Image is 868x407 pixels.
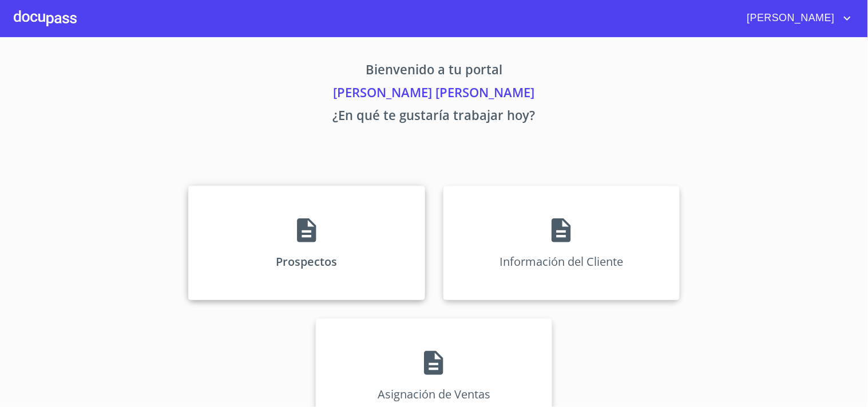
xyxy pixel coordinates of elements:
p: Asignación de Ventas [378,386,490,402]
p: ¿En qué te gustaría trabajar hoy? [82,106,787,129]
p: Prospectos [276,254,337,269]
p: Bienvenido a tu portal [82,60,787,83]
button: account of current user [739,9,854,27]
p: [PERSON_NAME] [PERSON_NAME] [82,83,787,106]
span: [PERSON_NAME] [739,9,841,27]
p: Información del Cliente [500,254,623,269]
